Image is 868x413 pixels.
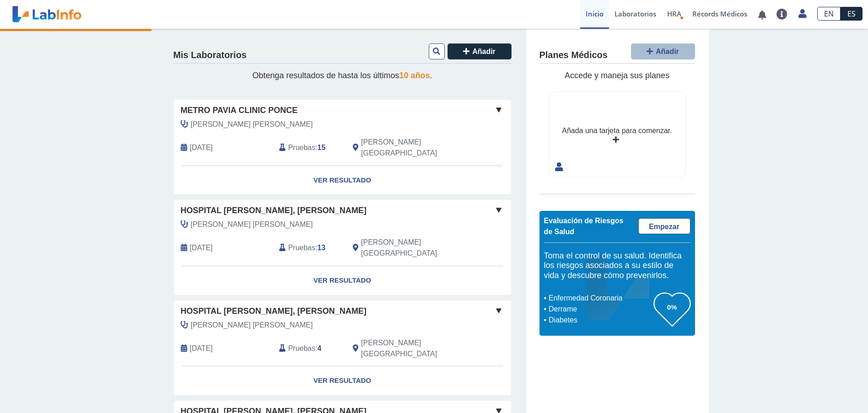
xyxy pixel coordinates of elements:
[544,217,624,236] span: Evaluación de Riesgos de Salud
[318,244,326,252] b: 13
[190,142,213,153] span: 2025-08-09
[272,237,346,259] div: :
[252,71,432,80] span: Obtenga resultados de hasta los últimos .
[817,7,841,21] a: EN
[191,219,313,230] span: Diaz Baez, Nadja
[562,125,672,136] div: Añada una tarjeta para comenzar.
[447,43,512,59] button: Añadir
[565,71,669,80] span: Accede y maneja sus planes
[361,338,462,359] span: Ponce, PR
[272,338,346,359] div: :
[546,304,654,315] li: Derrame
[361,237,462,259] span: Ponce, PR
[539,50,608,61] h4: Planes Médicos
[654,301,690,313] h3: 0%
[174,166,511,195] a: Ver Resultado
[544,251,690,281] h5: Toma el control de su salud. Identifica los riesgos asociados a su estilo de vida y descubre cómo...
[841,7,863,21] a: ES
[190,242,213,253] span: 2025-04-05
[174,366,511,395] a: Ver Resultado
[472,48,496,55] span: Añadir
[656,48,679,55] span: Añadir
[181,305,367,317] span: Hospital [PERSON_NAME], [PERSON_NAME]
[174,266,511,295] a: Ver Resultado
[190,343,213,354] span: 2025-01-24
[288,343,315,354] span: Pruebas
[181,104,298,117] span: Metro Pavia Clinic Ponce
[546,293,654,304] li: Enfermedad Coronaria
[631,43,695,59] button: Añadir
[272,137,346,159] div: :
[667,9,681,18] span: HRA
[546,315,654,326] li: Diabetes
[361,137,462,159] span: Ponce, PR
[638,218,690,234] a: Empezar
[181,204,367,217] span: Hospital [PERSON_NAME], [PERSON_NAME]
[288,242,315,253] span: Pruebas
[318,344,322,352] b: 4
[318,144,326,151] b: 15
[649,223,679,231] span: Empezar
[288,142,315,153] span: Pruebas
[173,50,247,61] h4: Mis Laboratorios
[191,119,313,130] span: Diaz Baez, Nadja
[399,71,430,80] span: 10 años
[191,320,313,331] span: Munoz Saldana, Emilly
